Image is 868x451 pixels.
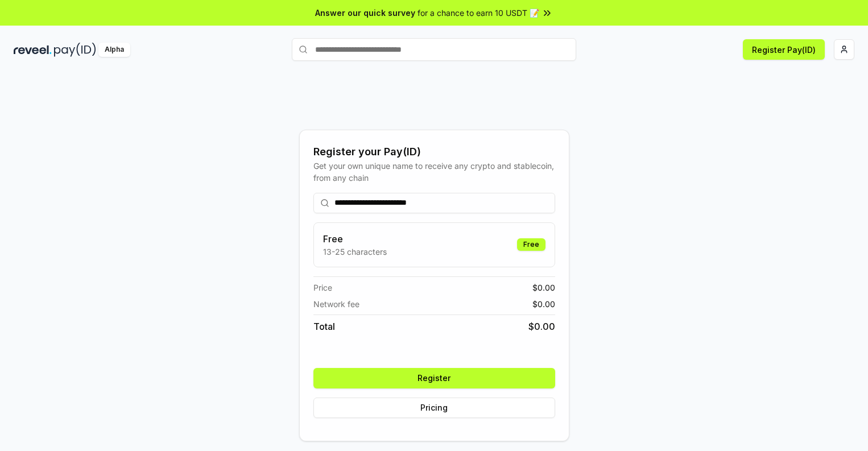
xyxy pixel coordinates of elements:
[528,320,555,333] span: $ 0.00
[313,320,335,333] span: Total
[532,282,555,293] span: $ 0.00
[743,39,825,60] button: Register Pay(ID)
[323,246,387,258] p: 13-25 characters
[532,298,555,310] span: $ 0.00
[313,298,359,310] span: Network fee
[313,144,555,160] div: Register your Pay(ID)
[14,43,52,57] img: reveel_dark
[313,282,332,293] span: Price
[313,368,555,388] button: Register
[98,43,130,57] div: Alpha
[517,238,545,251] div: Free
[313,160,555,184] div: Get your own unique name to receive any crypto and stablecoin, from any chain
[323,232,387,246] h3: Free
[418,7,539,19] span: for a chance to earn 10 USDT 📝
[315,7,415,19] span: Answer our quick survey
[54,43,96,57] img: pay_id
[313,398,555,418] button: Pricing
